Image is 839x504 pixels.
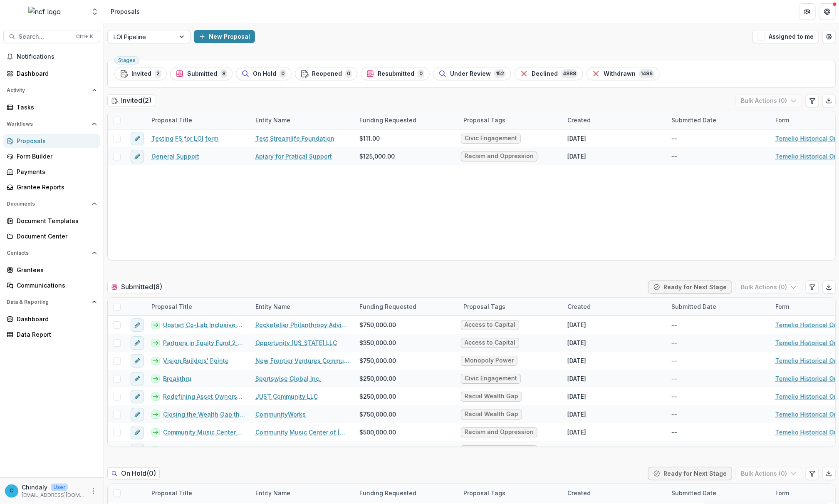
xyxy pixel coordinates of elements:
div: Submitted Date [666,302,721,311]
span: $667,000.00 [359,446,396,454]
a: Community Music Center of [GEOGRAPHIC_DATA], Inc [255,428,349,437]
button: Withdrawn1496 [587,67,660,80]
div: Funding Requested [354,111,458,129]
button: edit [131,150,144,163]
span: Invited [131,70,151,77]
div: Created [562,484,666,502]
div: Entity Name [250,484,354,502]
span: $111.00 [359,134,380,143]
div: Submitted Date [666,111,770,129]
button: Get Help [819,3,836,20]
div: Proposal Title [146,489,197,497]
h2: On Hold ( 0 ) [107,467,160,479]
a: Sportswise Global Inc. [255,374,321,383]
span: 0 [345,69,352,78]
button: Under Review152 [433,67,511,80]
div: Chindaly [10,488,14,494]
button: Partners [799,3,816,20]
div: Proposal Title [146,116,197,124]
a: Vision Builders' Pointe [163,356,229,365]
div: Document Center [17,232,94,241]
button: New Proposal [194,30,255,43]
div: Payments [17,167,94,176]
img: ncf logo [28,7,61,17]
div: Proposal Tags [458,484,562,502]
button: Open entity switcher [89,3,101,20]
div: Form [770,302,794,311]
div: Created [562,298,666,315]
button: Bulk Actions (0) [735,467,802,480]
button: Open table manager [822,30,836,43]
div: -- [671,320,677,329]
button: Bulk Actions (0) [735,281,802,294]
button: Edit table settings [806,94,819,107]
div: Created [562,489,596,497]
span: 0 [280,69,286,78]
div: Proposal Title [146,302,197,311]
div: [DATE] [567,134,586,143]
div: [DATE] [567,374,586,383]
div: Form Builder [17,152,94,161]
a: Apiary for Pratical Support [255,152,332,161]
div: Submitted Date [666,298,770,315]
span: 0 [418,69,424,78]
div: [DATE] [567,392,586,401]
div: [DATE] [567,446,586,454]
span: Under Review [450,70,491,77]
button: edit [131,318,144,332]
a: Upstart Co-Lab Inclusive Creative Economy Strategy [163,320,245,329]
div: Created [562,111,666,129]
div: Funding Requested [354,484,458,502]
span: Withdrawn [604,70,636,77]
a: Document Center [3,229,100,243]
button: Search... [3,30,100,43]
p: Chindaly [22,483,47,492]
div: Proposal Tags [458,298,562,315]
div: Funding Requested [354,302,421,311]
span: Resubmitted [378,70,414,77]
div: Proposal Tags [458,489,510,497]
div: Proposal Title [146,298,250,315]
a: Noisy Creek, Inc. [255,446,304,454]
div: Proposals [111,7,140,16]
div: Form [770,116,794,124]
button: edit [131,372,144,385]
div: Submitted Date [666,484,770,502]
button: Invited2 [114,67,167,80]
button: Resubmitted0 [361,67,430,80]
div: Entity Name [250,111,354,129]
span: $750,000.00 [359,320,396,329]
div: Entity Name [250,489,295,497]
div: Proposal Tags [458,116,510,124]
button: edit [131,444,144,457]
div: Grantees [17,266,94,274]
div: Entity Name [250,298,354,315]
button: Edit table settings [806,467,819,480]
span: 2 [155,69,161,78]
span: Workflows [7,121,89,127]
div: Proposal Title [146,111,250,129]
a: General Support [151,152,199,161]
div: [DATE] [567,152,586,161]
button: edit [131,408,144,421]
button: Ready for Next Stage [648,467,732,480]
div: Proposal Title [146,484,250,502]
div: [DATE] [567,410,586,419]
button: edit [131,390,144,403]
span: 8 [220,69,227,78]
div: -- [671,374,677,383]
button: Export table data [822,94,836,107]
span: Submitted [187,70,217,77]
button: Reopened0 [295,67,357,80]
div: Funding Requested [354,116,421,124]
span: $500,000.00 [359,428,396,437]
a: Test Streamlife Foundation [255,134,334,143]
div: -- [671,356,677,365]
button: Notifications [3,50,100,63]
